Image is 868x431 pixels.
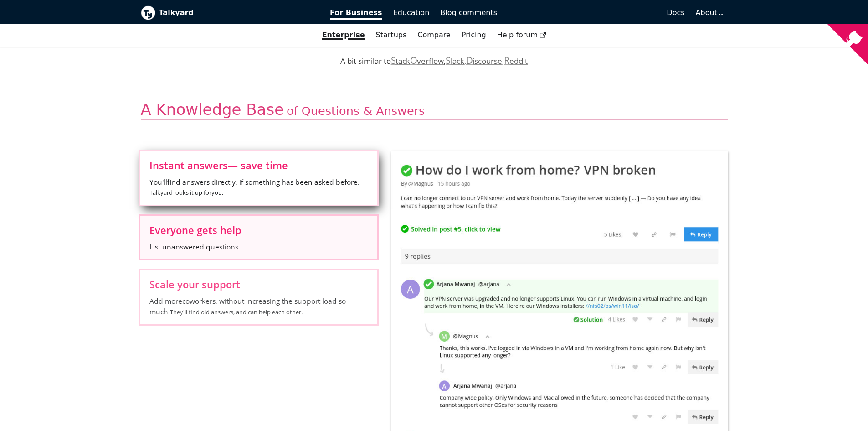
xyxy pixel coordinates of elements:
[391,56,444,66] a: StackOverflow
[170,308,303,316] small: They'll find old answers, and can help each other.
[667,8,684,17] span: Docs
[446,56,464,66] a: Slack
[497,31,546,39] span: Help forum
[159,7,318,19] b: Talkyard
[417,31,451,39] a: Compare
[410,54,417,67] span: O
[370,27,412,43] a: Startups
[391,54,396,67] span: S
[466,54,473,67] span: D
[141,5,155,20] img: Talkyard logo
[446,54,451,67] span: S
[324,5,388,21] a: For Business
[466,56,502,66] a: Discourse
[287,104,425,118] span: of Questions & Answers
[696,8,722,17] a: About
[141,5,318,20] a: Talkyard logoTalkyard
[388,5,435,21] a: Education
[141,100,728,120] h2: A Knowledge Base
[492,27,552,43] a: Help forum
[470,37,523,50] a: Star debiki/talkyard on GitHub
[149,279,368,289] span: Scale your support
[149,177,368,198] span: You'll find answers directly, if something has been asked before.
[149,296,368,317] span: Add more coworkers , without increasing the support load so much.
[149,160,368,170] span: Instant answers — save time
[330,8,382,20] span: For Business
[393,8,430,17] span: Education
[317,27,370,43] a: Enterprise
[149,188,223,197] small: Talkyard looks it up for you .
[456,27,492,43] a: Pricing
[440,8,497,17] span: Blog comments
[504,56,528,66] a: Reddit
[149,242,368,252] span: List unanswered questions.
[435,5,503,21] a: Blog comments
[504,54,510,67] span: R
[503,5,690,21] a: Docs
[149,225,368,235] span: Everyone gets help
